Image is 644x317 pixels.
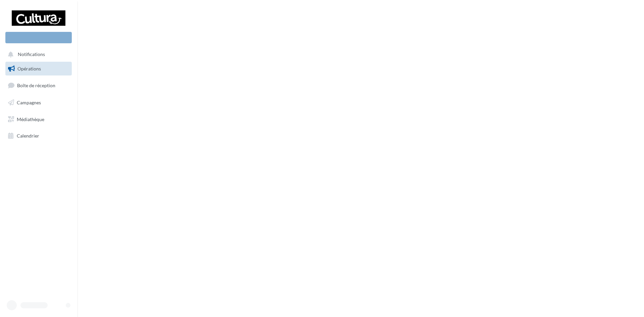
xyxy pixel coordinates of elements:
a: Calendrier [4,129,73,143]
a: Médiathèque [4,112,73,126]
span: Calendrier [17,133,39,139]
a: Campagnes [4,96,73,110]
a: Opérations [4,62,73,76]
span: Campagnes [17,100,41,105]
span: Notifications [18,52,45,57]
span: Boîte de réception [17,83,55,88]
span: Opérations [17,66,41,71]
span: Médiathèque [17,116,44,122]
div: Nouvelle campagne [5,32,72,43]
a: Boîte de réception [4,78,73,93]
